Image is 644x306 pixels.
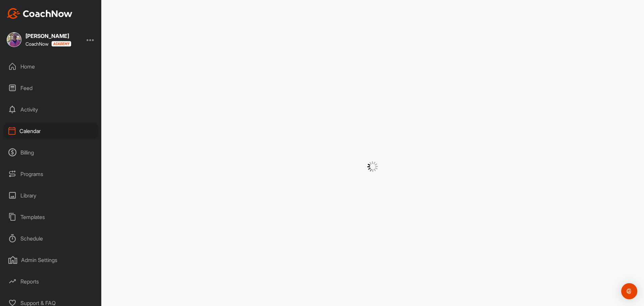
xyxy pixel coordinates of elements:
div: Schedule [4,230,98,247]
div: Programs [4,166,98,182]
img: CoachNow [7,8,72,19]
div: Feed [4,80,98,96]
div: Library [4,187,98,204]
div: CoachNow [25,41,71,47]
img: CoachNow acadmey [51,41,71,47]
div: Billing [4,144,98,161]
div: Reports [4,273,98,290]
div: Admin Settings [4,252,98,268]
div: Calendar [4,123,98,139]
img: square_ca7ec96441eb838c310c341fdbc4eb55.jpg [7,32,21,47]
div: Templates [4,209,98,225]
div: [PERSON_NAME] [25,33,71,39]
div: Home [4,58,98,75]
div: Open Intercom Messenger [621,283,637,299]
img: G6gVgL6ErOh57ABN0eRmCEwV0I4iEi4d8EwaPGI0tHgoAbU4EAHFLEQAh+QQFCgALACwIAA4AGAASAAAEbHDJSesaOCdk+8xg... [367,161,378,172]
div: Activity [4,101,98,118]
